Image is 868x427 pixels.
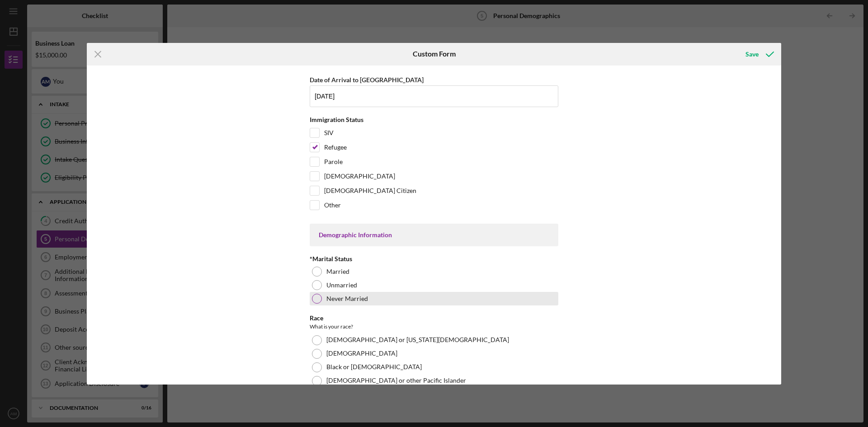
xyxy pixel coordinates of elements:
label: [DEMOGRAPHIC_DATA] or [US_STATE][DEMOGRAPHIC_DATA] [326,336,509,343]
label: [DEMOGRAPHIC_DATA] or other Pacific Islander [326,377,466,384]
label: Never Married [326,295,368,302]
label: Married [326,268,349,275]
label: [DEMOGRAPHIC_DATA] [326,350,397,357]
h6: Custom Form [413,50,456,58]
div: Race [310,314,558,322]
label: Black or [DEMOGRAPHIC_DATA] [326,363,422,371]
label: Date of Arrival to [GEOGRAPHIC_DATA] [310,76,424,84]
div: Demographic Information [319,231,549,239]
label: Unmarried [326,282,357,289]
label: Other [324,201,341,210]
label: [DEMOGRAPHIC_DATA] [324,172,395,181]
div: Save [745,45,759,63]
div: What is your race? [310,322,558,331]
label: SIV [324,128,334,137]
div: Immigration Status [310,116,558,123]
label: [DEMOGRAPHIC_DATA] Citizen [324,186,416,195]
button: Save [736,45,781,63]
label: Refugee [324,143,347,152]
div: *Marital Status [310,255,558,263]
label: Parole [324,157,343,166]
